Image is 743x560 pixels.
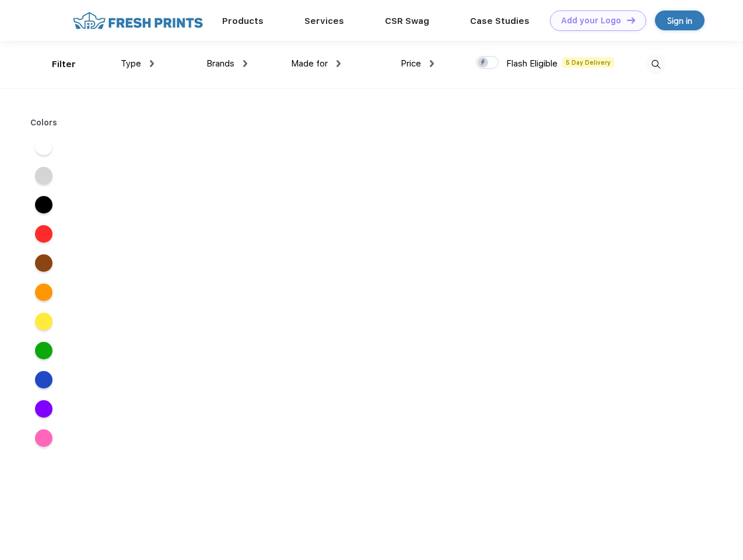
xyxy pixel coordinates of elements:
a: Sign in [655,10,705,30]
span: Price [401,58,421,69]
span: 5 Day Delivery [562,57,614,68]
img: dropdown.png [243,60,247,67]
div: Filter [52,58,76,71]
span: Type [121,58,141,69]
img: dropdown.png [150,60,154,67]
span: Made for [291,58,328,69]
img: dropdown.png [430,60,434,67]
a: CSR Swag [385,16,429,26]
img: desktop_search.svg [646,55,665,74]
span: Flash Eligible [506,58,558,69]
div: Sign in [667,14,692,27]
a: Services [304,16,344,26]
div: Colors [22,117,66,129]
a: Products [222,16,264,26]
img: DT [627,17,635,23]
span: Brands [206,58,234,69]
img: fo%20logo%202.webp [69,10,206,31]
div: Add your Logo [561,16,621,26]
img: dropdown.png [337,60,341,67]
